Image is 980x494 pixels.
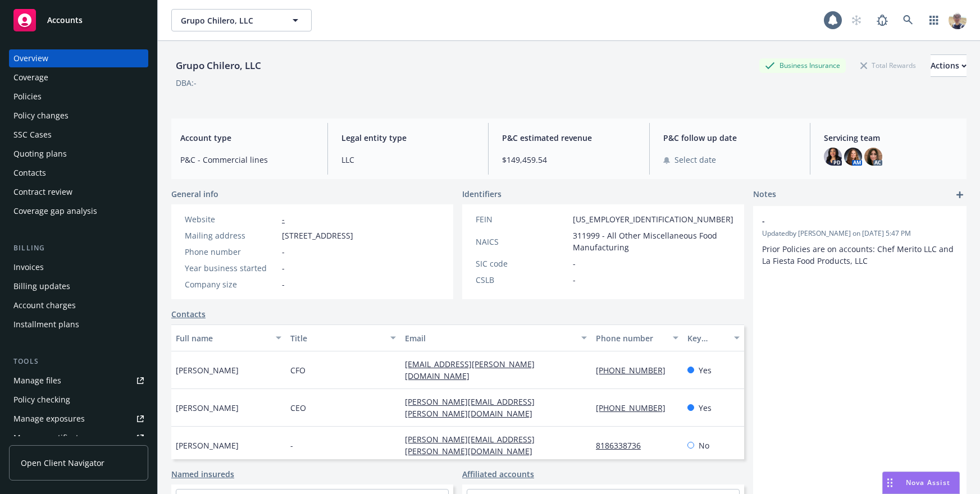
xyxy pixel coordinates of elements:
[699,402,712,414] span: Yes
[185,278,277,290] div: Company size
[759,58,846,72] div: Business Insurance
[171,308,206,320] a: Contacts
[883,472,897,493] div: Drag to move
[185,213,277,225] div: Website
[753,188,776,202] span: Notes
[663,132,797,144] span: P&C follow up date
[9,429,148,447] a: Manage certificates
[687,332,727,344] div: Key contact
[906,478,950,487] span: Nova Assist
[282,214,285,225] a: -
[762,215,928,227] span: -
[476,258,568,269] div: SIC code
[596,332,666,344] div: Phone number
[9,164,148,182] a: Contacts
[171,9,312,31] button: Grupo Chilero, LLC
[13,126,52,144] div: SSC Cases
[282,262,285,274] span: -
[13,315,79,333] div: Installment plans
[9,202,148,220] a: Coverage gap analysis
[596,440,650,451] a: 8186338736
[405,434,541,456] a: [PERSON_NAME][EMAIL_ADDRESS][PERSON_NAME][DOMAIN_NAME]
[405,359,535,381] a: [EMAIL_ADDRESS][PERSON_NAME][DOMAIN_NAME]
[176,332,269,344] div: Full name
[341,154,475,166] span: LLC
[286,324,400,351] button: Title
[9,4,148,36] a: Accounts
[290,364,306,376] span: CFO
[845,9,868,31] a: Start snowing
[13,296,76,314] div: Account charges
[171,188,218,200] span: General info
[185,230,277,241] div: Mailing address
[176,440,239,451] span: [PERSON_NAME]
[953,188,967,202] a: add
[171,468,234,480] a: Named insureds
[21,457,104,469] span: Open Client Navigator
[502,132,636,144] span: P&C estimated revenue
[9,356,148,367] div: Tools
[13,258,44,276] div: Invoices
[9,49,148,67] a: Overview
[176,364,239,376] span: [PERSON_NAME]
[923,9,945,31] a: Switch app
[171,58,266,73] div: Grupo Chilero, LLC
[882,472,960,494] button: Nova Assist
[176,402,239,414] span: [PERSON_NAME]
[13,88,42,106] div: Policies
[9,277,148,295] a: Billing updates
[855,58,922,72] div: Total Rewards
[47,16,83,25] span: Accounts
[824,148,842,166] img: photo
[931,54,967,77] button: Actions
[683,324,744,351] button: Key contact
[762,228,958,239] span: Updated by [PERSON_NAME] on [DATE] 5:47 PM
[844,148,862,166] img: photo
[13,429,87,447] div: Manage certificates
[9,107,148,125] a: Policy changes
[180,132,314,144] span: Account type
[502,154,636,166] span: $149,459.54
[13,202,97,220] div: Coverage gap analysis
[400,324,591,351] button: Email
[9,145,148,163] a: Quoting plans
[462,188,502,200] span: Identifiers
[13,277,70,295] div: Billing updates
[13,164,46,182] div: Contacts
[9,410,148,428] a: Manage exposures
[13,183,72,201] div: Contract review
[171,324,286,351] button: Full name
[9,315,148,333] a: Installment plans
[573,258,576,269] span: -
[476,236,568,248] div: NAICS
[596,402,674,413] a: [PHONE_NUMBER]
[476,274,568,286] div: CSLB
[13,145,67,163] div: Quoting plans
[13,49,48,67] div: Overview
[13,107,69,125] div: Policy changes
[181,15,278,26] span: Grupo Chilero, LLC
[282,278,285,290] span: -
[476,213,568,225] div: FEIN
[290,402,306,414] span: CEO
[176,77,197,89] div: DBA: -
[871,9,894,31] a: Report a Bug
[282,246,285,258] span: -
[9,126,148,144] a: SSC Cases
[290,440,293,451] span: -
[282,230,353,241] span: [STREET_ADDRESS]
[931,55,967,76] div: Actions
[13,410,85,428] div: Manage exposures
[185,262,277,274] div: Year business started
[405,332,575,344] div: Email
[13,372,61,390] div: Manage files
[13,68,48,86] div: Coverage
[573,230,733,253] span: 311999 - All Other Miscellaneous Food Manufacturing
[591,324,683,351] button: Phone number
[185,246,277,258] div: Phone number
[290,332,384,344] div: Title
[762,244,956,266] span: Prior Policies are on accounts: Chef Merito LLC and La Fiesta Food Products, LLC
[596,365,674,376] a: [PHONE_NUMBER]
[9,258,148,276] a: Invoices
